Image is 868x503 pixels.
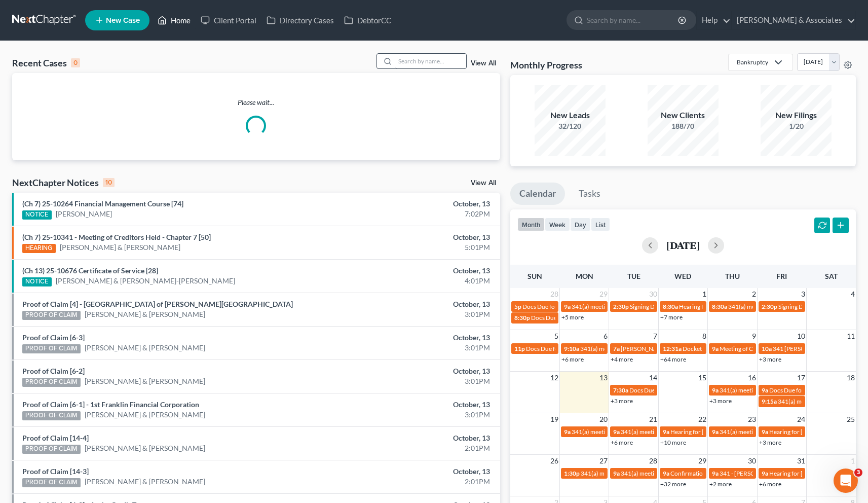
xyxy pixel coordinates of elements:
[341,266,490,276] div: October, 13
[549,413,559,425] span: 19
[395,54,466,68] input: Search by name...
[341,443,490,453] div: 2:01PM
[85,410,205,420] a: [PERSON_NAME] & [PERSON_NAME]
[648,413,658,425] span: 21
[751,288,757,300] span: 2
[85,477,205,487] a: [PERSON_NAME] & [PERSON_NAME]
[613,303,629,310] span: 2:30p
[22,311,81,320] div: PROOF OF CLAIM
[549,288,559,300] span: 28
[648,455,658,467] span: 28
[22,300,293,308] a: Proof of Claim [4] - [GEOGRAPHIC_DATA] of [PERSON_NAME][GEOGRAPHIC_DATA]
[341,343,490,353] div: 3:01PM
[613,345,620,352] span: 7a
[611,439,633,446] a: +6 more
[776,272,787,280] span: Fri
[572,303,669,310] span: 341(a) meeting for [PERSON_NAME]
[732,11,855,29] a: [PERSON_NAME] & Associates
[663,470,669,477] span: 9a
[850,288,856,300] span: 4
[613,428,620,436] span: 9a
[22,411,81,420] div: PROOF OF CLAIM
[850,455,856,467] span: 1
[712,428,719,436] span: 9a
[796,372,806,384] span: 17
[531,314,615,321] span: Docs Due for [PERSON_NAME]
[720,428,817,436] span: 341(a) meeting for [PERSON_NAME]
[773,345,832,352] span: 341 [PERSON_NAME]
[629,386,767,394] span: Docs Due for [PERSON_NAME] & [PERSON_NAME]
[796,330,806,342] span: 10
[825,272,838,280] span: Sat
[613,470,620,477] span: 9a
[570,183,610,205] a: Tasks
[598,372,609,384] span: 13
[846,413,856,425] span: 25
[683,345,773,352] span: Docket Text: for [PERSON_NAME]
[621,345,706,352] span: [PERSON_NAME] - Arraignment
[564,428,571,436] span: 9a
[670,428,803,436] span: Hearing for [PERSON_NAME] & [PERSON_NAME]
[581,470,732,477] span: 341(a) meeting for [PERSON_NAME] & [PERSON_NAME]
[22,378,81,387] div: PROOF OF CLAIM
[514,314,530,321] span: 8:30p
[697,413,707,425] span: 22
[22,367,85,375] a: Proof of Claim [6-2]
[196,11,261,29] a: Client Portal
[561,313,584,321] a: +5 more
[712,303,727,310] span: 8:30a
[627,272,640,280] span: Tue
[12,57,80,69] div: Recent Cases
[648,372,658,384] span: 14
[621,428,719,436] span: 341(a) meeting for [PERSON_NAME]
[535,110,606,121] div: New Leads
[761,110,832,121] div: New Filings
[527,272,542,280] span: Sun
[759,480,781,488] a: +6 more
[747,455,757,467] span: 30
[720,470,782,477] span: 341 - [PERSON_NAME]
[648,288,658,300] span: 30
[846,330,856,342] span: 11
[762,345,772,352] span: 10a
[846,372,856,384] span: 18
[591,218,610,231] button: list
[22,400,199,409] a: Proof of Claim [6-1] - 1st Franklin Financial Corporation
[341,376,490,386] div: 3:01PM
[598,413,609,425] span: 20
[510,59,582,71] h3: Monthly Progress
[762,398,777,405] span: 9:15a
[762,386,768,394] span: 9a
[341,232,490,242] div: October, 13
[341,199,490,209] div: October, 13
[564,303,571,310] span: 9a
[587,11,680,29] input: Search by name...
[22,478,81,487] div: PROOF OF CLAIM
[800,288,806,300] span: 3
[621,470,772,477] span: 341(a) meeting for [PERSON_NAME] & [PERSON_NAME]
[526,345,610,352] span: Docs Due for [PERSON_NAME]
[796,455,806,467] span: 31
[697,11,731,29] a: Help
[613,386,628,394] span: 7:30a
[769,470,848,477] span: Hearing for [PERSON_NAME]
[576,272,593,280] span: Mon
[759,439,781,446] a: +3 more
[471,179,496,187] a: View All
[22,210,52,220] div: NOTICE
[725,272,740,280] span: Thu
[60,242,180,253] a: [PERSON_NAME] & [PERSON_NAME]
[796,413,806,425] span: 24
[660,439,686,446] a: +10 more
[602,330,609,342] span: 6
[22,333,85,342] a: Proof of Claim [6-3]
[751,330,757,342] span: 9
[22,244,56,253] div: HEARING
[747,372,757,384] span: 16
[598,288,609,300] span: 29
[564,470,580,477] span: 1:30p
[712,386,719,394] span: 9a
[545,218,570,231] button: week
[471,60,496,67] a: View All
[22,445,81,454] div: PROOF OF CLAIM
